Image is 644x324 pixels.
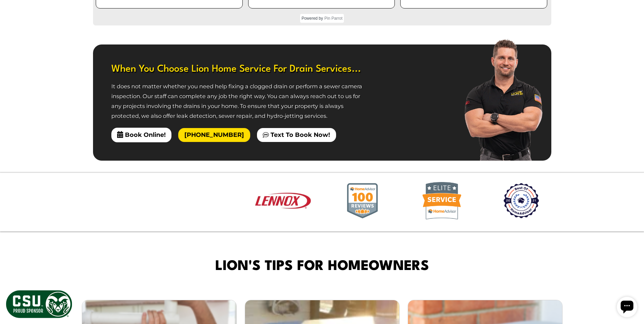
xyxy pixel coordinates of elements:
[178,128,250,142] a: [PHONE_NUMBER]
[460,38,551,161] img: Lion Tech
[254,192,311,210] img: Lennox
[111,63,366,76] span: When You Choose Lion Home Service For Drain Services...
[175,185,233,218] div: slide 13
[95,182,153,222] div: slide 12
[5,289,73,319] img: CSU Sponsor Badge
[257,128,336,142] a: Text To Book Now!
[323,16,343,21] a: Pin Parrot
[413,182,471,222] div: slide 2
[493,182,550,222] div: slide 3
[109,182,140,219] img: Best of Fort Collins 2021
[111,82,366,121] p: It does not matter whether you need help fixing a clogged drain or perform a sewer camera inspect...
[85,177,560,228] ul: carousel
[3,3,23,23] div: Open chat widget
[111,128,172,142] span: Book Online!
[300,14,344,23] div: Powered by
[254,192,312,212] div: slide 14
[495,182,548,219] img: Best of HomeAdvisor 2021
[215,256,429,278] span: Lion's Tips for Homeowners
[334,182,391,222] div: slide 1
[175,185,232,216] img: Generac authorized dealer logo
